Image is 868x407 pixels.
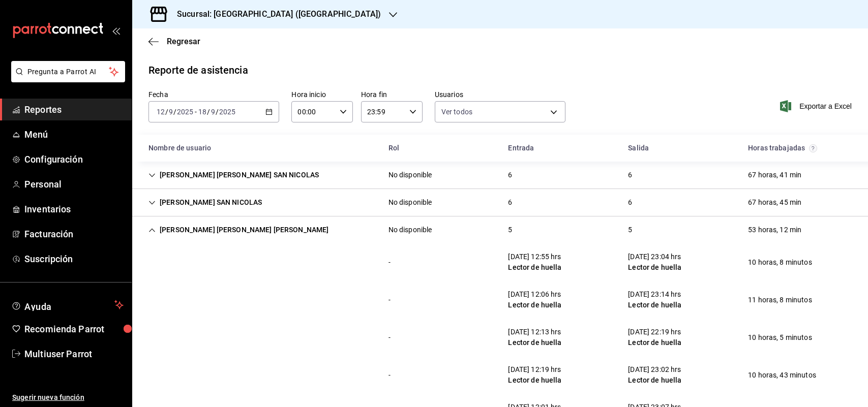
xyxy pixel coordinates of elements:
[27,67,109,77] span: Pregunta a Parrot AI
[500,221,520,239] div: Cell
[169,8,381,20] h3: Sucursal: [GEOGRAPHIC_DATA] ([GEOGRAPHIC_DATA])
[628,364,681,375] div: [DATE] 23:02 hrs
[740,328,820,347] div: Cell
[132,216,868,243] div: Row
[740,139,860,158] div: HeadCell
[380,328,399,347] div: Cell
[140,258,157,266] div: Cell
[24,103,124,116] span: Reportes
[500,360,570,390] div: Cell
[12,392,124,403] span: Sugerir nueva función
[628,262,681,273] div: Lector de huella
[508,327,561,337] div: [DATE] 12:13 hrs
[198,108,207,116] input: --
[140,221,337,239] div: Cell
[620,285,690,315] div: Cell
[620,247,690,277] div: Cell
[291,91,353,98] label: Hora inicio
[219,108,236,116] input: ----
[620,139,740,158] div: HeadCell
[508,337,561,348] div: Lector de huella
[508,300,561,310] div: Lector de huella
[508,364,561,375] div: [DATE] 12:19 hrs
[140,371,157,379] div: Cell
[168,108,173,116] input: --
[500,285,570,315] div: Cell
[740,253,820,272] div: Cell
[620,360,690,390] div: Cell
[148,37,200,46] button: Regresar
[388,170,432,180] div: No disponible
[500,166,520,184] div: Cell
[388,332,391,343] div: -
[24,152,124,166] span: Configuración
[740,291,820,309] div: Cell
[508,262,561,273] div: Lector de huella
[500,247,570,277] div: Cell
[361,91,423,98] label: Hora fin
[740,193,810,212] div: Cell
[620,166,640,184] div: Cell
[620,193,640,212] div: Cell
[628,289,681,300] div: [DATE] 23:14 hrs
[165,108,168,116] span: /
[740,166,810,184] div: Cell
[24,227,124,241] span: Facturación
[132,243,868,281] div: Row
[148,91,279,98] label: Fecha
[380,193,440,212] div: Cell
[132,162,868,189] div: Row
[508,375,561,386] div: Lector de huella
[500,193,520,212] div: Cell
[782,100,852,112] button: Exportar a Excel
[216,108,219,116] span: /
[620,323,690,352] div: Cell
[140,139,380,158] div: HeadCell
[388,225,432,235] div: No disponible
[176,108,194,116] input: ----
[380,253,399,272] div: Cell
[132,135,868,162] div: Head
[24,347,124,361] span: Multiuser Parrot
[211,108,216,116] input: --
[500,323,570,352] div: Cell
[140,166,327,184] div: Cell
[132,189,868,216] div: Row
[132,281,868,319] div: Row
[167,37,200,46] span: Regresar
[508,252,561,262] div: [DATE] 12:55 hrs
[24,177,124,191] span: Personal
[628,300,681,310] div: Lector de huella
[380,221,440,239] div: Cell
[388,370,391,381] div: -
[132,319,868,356] div: Row
[207,108,210,116] span: /
[508,289,561,300] div: [DATE] 12:06 hrs
[388,197,432,208] div: No disponible
[140,333,157,341] div: Cell
[24,299,110,311] span: Ayuda
[140,296,157,304] div: Cell
[380,366,399,385] div: Cell
[740,221,810,239] div: Cell
[500,139,620,158] div: HeadCell
[435,91,565,98] label: Usuarios
[11,61,125,82] button: Pregunta a Parrot AI
[24,322,124,336] span: Recomienda Parrot
[112,26,120,35] button: open_drawer_menu
[388,257,391,268] div: -
[24,252,124,266] span: Suscripción
[628,375,681,386] div: Lector de huella
[620,221,640,239] div: Cell
[140,193,270,212] div: Cell
[7,74,125,84] a: Pregunta a Parrot AI
[24,202,124,216] span: Inventarios
[441,107,472,117] span: Ver todos
[380,166,440,184] div: Cell
[628,327,681,337] div: [DATE] 22:19 hrs
[195,108,197,116] span: -
[173,108,176,116] span: /
[809,144,817,152] svg: El total de horas trabajadas por usuario es el resultado de la suma redondeada del registro de ho...
[380,139,500,158] div: HeadCell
